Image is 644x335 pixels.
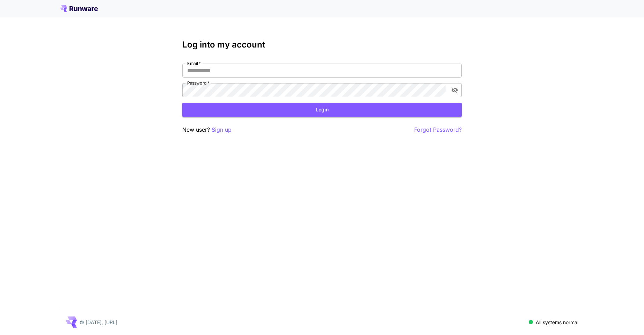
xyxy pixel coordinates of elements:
[80,319,117,326] p: © [DATE], [URL]
[182,103,462,117] button: Login
[212,125,232,134] button: Sign up
[182,125,232,134] p: New user?
[414,125,462,134] button: Forgot Password?
[187,80,210,86] label: Password
[187,60,201,66] label: Email
[182,40,462,50] h3: Log into my account
[536,319,578,326] p: All systems normal
[448,84,461,96] button: toggle password visibility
